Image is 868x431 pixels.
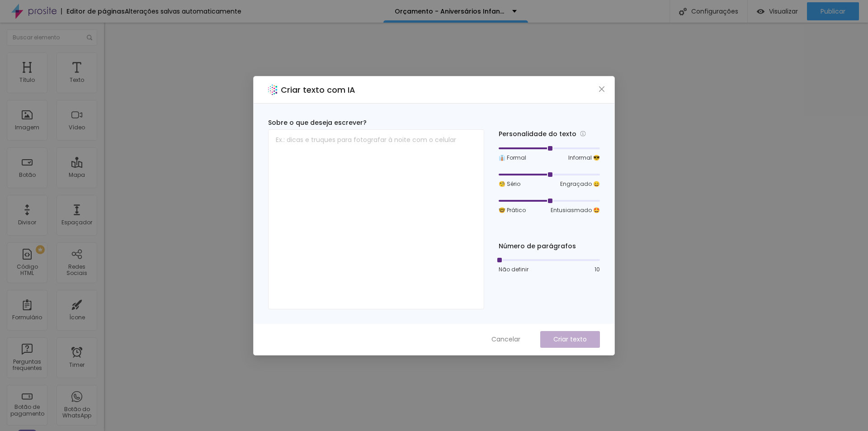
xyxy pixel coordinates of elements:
span: Cancelar [491,335,520,344]
div: Título [19,77,35,83]
div: Formulário [12,314,42,321]
div: Botão do WhatsApp [59,406,94,419]
div: Botão de pagamento [9,404,45,417]
button: Publicar [807,2,859,20]
span: 🧐 Sério [499,180,520,188]
span: Entusiasmado 🤩 [551,206,600,214]
div: Texto [70,77,84,83]
div: Botão [19,172,36,178]
div: Divisor [18,219,36,226]
img: view-1.svg [757,8,764,15]
img: Icone [87,35,92,40]
iframe: Editor [104,23,868,431]
span: 10 [594,265,600,274]
div: Código HTML [9,264,45,277]
div: Redes Sociais [59,264,94,277]
span: close [598,85,605,93]
span: Visualizar [769,8,798,15]
div: Editor de páginas [61,8,125,14]
div: Alterações salvas automaticamente [125,8,241,14]
h2: Criar texto com IA [281,84,355,96]
div: Vídeo [69,124,85,131]
span: Informal 😎 [568,154,600,162]
img: Icone [679,8,687,15]
span: Publicar [821,8,845,15]
div: Timer [69,362,85,368]
div: Imagem [15,124,39,131]
span: 🤓 Prático [499,206,526,214]
input: Buscar elemento [7,29,97,46]
span: 👔 Formal [499,154,526,162]
span: Não definir [499,265,528,274]
div: Sobre o que deseja escrever? [268,118,484,128]
p: Orçamento - Aniversários Infantis [395,8,505,14]
button: Criar texto [540,331,600,348]
div: Personalidade do texto [499,129,600,139]
div: Número de parágrafos [499,242,600,251]
div: Ícone [69,314,85,321]
button: Cancelar [482,331,529,348]
span: Engraçado 😄 [560,180,600,188]
div: Mapa [69,172,85,178]
button: Close [597,84,607,94]
div: Perguntas frequentes [9,359,45,372]
div: Espaçador [61,219,92,226]
button: Visualizar [748,2,807,20]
